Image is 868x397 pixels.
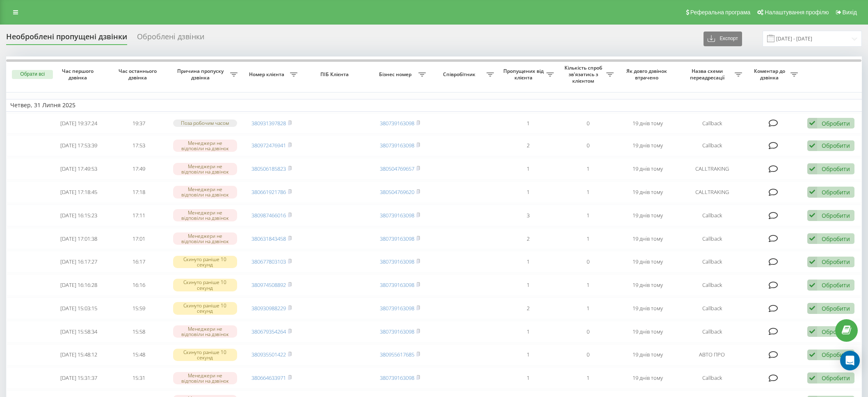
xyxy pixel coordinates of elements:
[690,9,751,16] span: Реферальна програма
[558,321,618,343] td: 0
[498,113,558,133] td: 1
[682,68,735,81] span: Назва схеми переадресації
[380,120,414,127] a: 380739163098
[822,351,850,359] div: Обробити
[558,344,618,366] td: 0
[173,186,238,198] div: Менеджери не відповіли на дзвінок
[678,274,746,296] td: Callback
[678,113,746,133] td: Callback
[173,68,230,81] span: Причина пропуску дзвінка
[49,181,109,203] td: [DATE] 17:18:45
[109,181,169,203] td: 17:18
[498,181,558,203] td: 1
[56,68,102,81] span: Час першого дзвінка
[109,135,169,157] td: 17:53
[374,71,418,78] span: Бізнес номер
[434,71,487,78] span: Співробітник
[625,68,671,81] span: Як довго дзвінок втрачено
[49,158,109,180] td: [DATE] 17:49:53
[109,251,169,273] td: 16:17
[618,113,678,133] td: 19 днів тому
[558,181,618,203] td: 1
[558,158,618,180] td: 1
[498,321,558,343] td: 1
[558,135,618,157] td: 0
[822,374,850,382] div: Обробити
[173,140,238,152] div: Менеджери не відповіли на дзвінок
[822,235,850,243] div: Обробити
[173,349,238,361] div: Скинуто раніше 10 секунд
[173,256,238,268] div: Скинуто раніше 10 секунд
[246,71,290,78] span: Номер клієнта
[251,374,286,381] a: 380664633971
[251,328,286,335] a: 380679354264
[498,158,558,180] td: 1
[822,281,850,289] div: Обробити
[618,181,678,203] td: 19 днів тому
[822,188,850,196] div: Обробити
[558,298,618,319] td: 1
[822,212,850,219] div: Обробити
[137,32,204,45] div: Оброблені дзвінки
[380,212,414,219] a: 380739163098
[678,135,746,157] td: Callback
[109,158,169,180] td: 17:49
[498,205,558,226] td: 3
[822,142,850,149] div: Обробити
[843,9,857,16] span: Вихід
[678,367,746,389] td: Callback
[618,298,678,319] td: 19 днів тому
[308,71,363,78] span: ПІБ Клієнта
[618,135,678,157] td: 19 днів тому
[678,181,746,203] td: CALLTRAKING
[502,68,546,81] span: Пропущених від клієнта
[49,344,109,366] td: [DATE] 15:48:12
[822,258,850,266] div: Обробити
[251,120,286,127] a: 380931397828
[6,99,862,111] td: Четвер, 31 Липня 2025
[173,120,238,126] div: Поза робочим часом
[251,305,286,312] a: 380930988229
[678,298,746,319] td: Callback
[562,65,606,84] span: Кількість спроб зв'язатись з клієнтом
[618,321,678,343] td: 19 днів тому
[822,305,850,312] div: Обробити
[12,70,53,79] button: Обрати всі
[380,235,414,242] a: 380739163098
[618,158,678,180] td: 19 днів тому
[6,32,127,45] div: Необроблені пропущені дзвінки
[498,367,558,389] td: 1
[49,321,109,343] td: [DATE] 15:58:34
[618,274,678,296] td: 19 днів тому
[380,258,414,265] a: 380739163098
[750,68,790,81] span: Коментар до дзвінка
[678,158,746,180] td: CALLTRAKING
[678,321,746,343] td: Callback
[380,188,414,196] a: 380504769620
[251,165,286,172] a: 380506185823
[558,228,618,250] td: 1
[173,302,238,314] div: Скинуто раніше 10 секунд
[49,274,109,296] td: [DATE] 16:16:28
[618,367,678,389] td: 19 днів тому
[109,205,169,226] td: 17:11
[173,372,238,384] div: Менеджери не відповіли на дзвінок
[49,135,109,157] td: [DATE] 17:53:39
[109,298,169,319] td: 15:59
[49,113,109,133] td: [DATE] 19:37:24
[49,367,109,389] td: [DATE] 15:31:37
[251,212,286,219] a: 380987466016
[840,351,860,370] div: Open Intercom Messenger
[49,251,109,273] td: [DATE] 16:17:27
[251,235,286,242] a: 380631843458
[173,232,238,245] div: Менеджери не відповіли на дзвінок
[173,163,238,175] div: Менеджери не відповіли на дзвінок
[251,258,286,265] a: 380677803103
[116,68,162,81] span: Час останнього дзвінка
[704,32,742,46] button: Експорт
[618,228,678,250] td: 19 днів тому
[498,251,558,273] td: 1
[380,165,414,172] a: 380504769657
[498,228,558,250] td: 2
[49,205,109,226] td: [DATE] 16:15:23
